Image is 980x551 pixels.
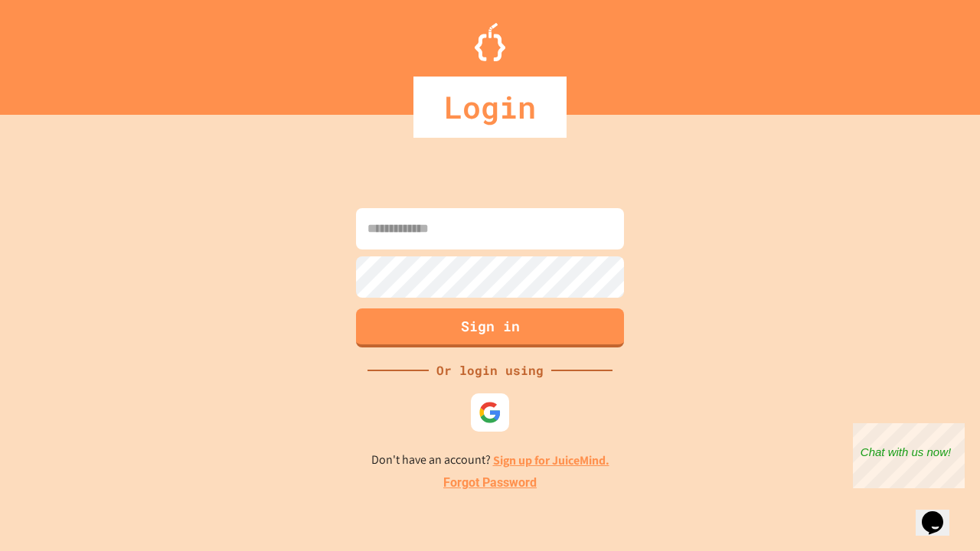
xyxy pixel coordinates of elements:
a: Forgot Password [443,474,537,492]
div: Or login using [429,361,551,380]
img: Logo.svg [475,23,505,61]
iframe: chat widget [853,423,965,488]
a: Sign up for JuiceMind. [493,452,609,468]
button: Sign in [356,308,624,347]
p: Don't have an account? [371,451,609,470]
div: Login [413,77,567,138]
img: google-icon.svg [479,401,501,424]
iframe: chat widget [916,490,965,536]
